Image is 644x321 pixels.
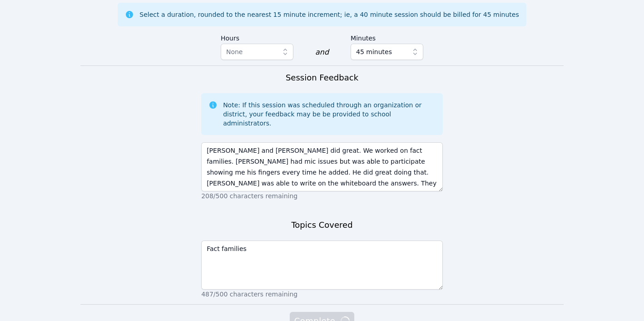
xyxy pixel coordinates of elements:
[223,100,436,128] div: Note: If this session was scheduled through an organization or district, your feedback may be be ...
[139,10,519,19] div: Select a duration, rounded to the nearest 15 minute increment; ie, a 40 minute session should be ...
[286,71,358,84] h3: Session Feedback
[201,191,443,201] p: 208/500 characters remaining
[356,46,392,57] span: 45 minutes
[351,44,423,60] button: 45 minutes
[226,48,243,55] span: None
[201,290,443,299] p: 487/500 characters remaining
[201,241,443,290] textarea: Fact families
[221,44,293,60] button: None
[221,30,293,44] label: Hours
[201,142,443,191] textarea: [PERSON_NAME] and [PERSON_NAME] did great. We worked on fact families. [PERSON_NAME] had mic issu...
[315,47,329,58] div: and
[291,219,352,231] h3: Topics Covered
[351,30,423,44] label: Minutes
